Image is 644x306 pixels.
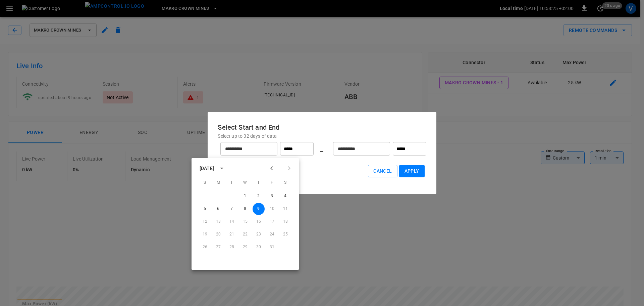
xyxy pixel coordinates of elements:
span: Tuesday [226,176,238,189]
button: Previous month [266,163,277,174]
button: 7 [226,203,238,215]
button: 3 [266,190,278,202]
button: 6 [212,203,224,215]
button: calendar view is open, switch to year view [216,163,227,174]
span: Sunday [199,176,211,189]
h6: _ [320,143,323,154]
span: Monday [212,176,224,189]
span: Thursday [253,176,265,189]
button: 5 [199,203,211,215]
span: Saturday [279,176,291,189]
button: 1 [239,190,251,202]
h6: Select Start and End [218,122,426,133]
div: [DATE] [200,165,214,172]
span: Friday [266,176,278,189]
p: Select up to 32 days of data [218,133,426,139]
button: Apply [399,165,425,177]
button: 8 [239,203,251,215]
button: 9 [253,203,265,215]
button: 2 [253,190,265,202]
span: Wednesday [239,176,251,189]
button: Cancel [368,165,397,177]
button: 4 [279,190,291,202]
